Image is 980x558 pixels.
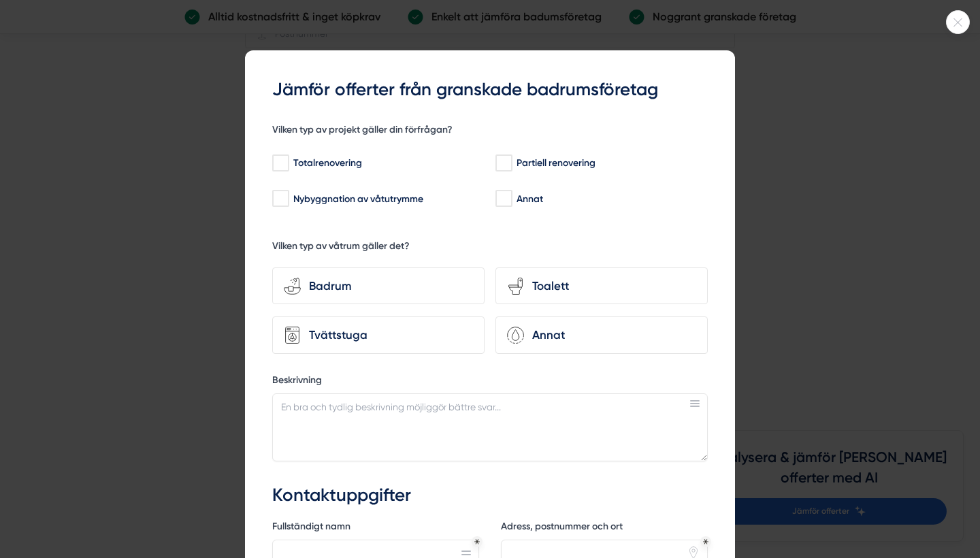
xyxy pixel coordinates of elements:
[272,78,708,102] h3: Jämför offerter från granskade badrumsföretag
[272,123,453,140] h5: Vilken typ av projekt gäller din förfrågan?
[272,240,410,257] h5: Vilken typ av våtrum gäller det?
[495,157,511,170] input: Partiell renovering
[272,374,708,391] label: Beskrivning
[495,192,511,206] input: Annat
[272,520,479,537] label: Fullständigt namn
[703,539,708,544] div: Obligatoriskt
[474,539,480,544] div: Obligatoriskt
[272,157,288,170] input: Totalrenovering
[501,520,708,537] label: Adress, postnummer och ort
[272,192,288,206] input: Nybyggnation av våtutrymme
[272,483,708,508] h3: Kontaktuppgifter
